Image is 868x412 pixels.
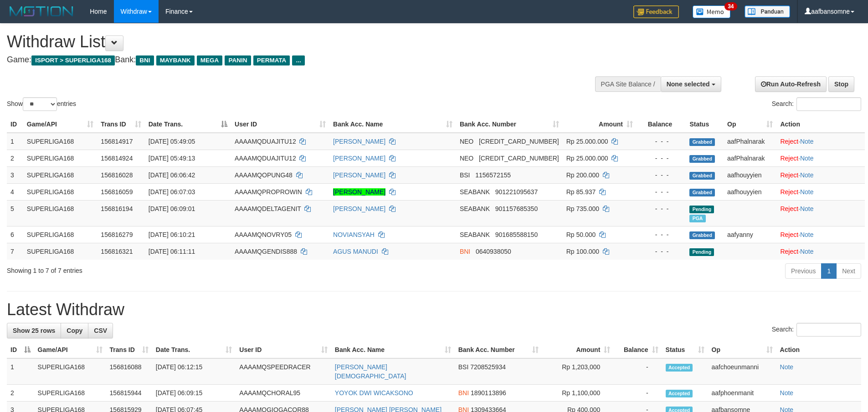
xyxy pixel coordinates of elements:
span: [DATE] 06:09:01 [149,205,195,212]
td: SUPERLIGA168 [34,358,106,385]
span: Pending [689,248,714,256]
td: 1 [7,358,34,385]
th: Op: activate to sort column ascending [724,116,776,133]
a: Reject [780,171,798,179]
a: Note [800,171,814,179]
a: AGUS MANUDI [333,248,378,255]
th: Date Trans.: activate to sort column descending [145,116,231,133]
span: BNI [136,55,154,65]
td: · [776,166,865,183]
td: AAAAMQSPEEDRACER [236,358,331,385]
span: Copy [67,327,82,334]
span: Rp 50.000 [566,231,596,238]
div: - - - [640,187,682,196]
td: SUPERLIGA168 [23,183,98,200]
td: 3 [7,166,23,183]
th: Action [776,116,865,133]
span: [DATE] 06:11:11 [149,248,195,255]
th: ID: activate to sort column descending [7,342,34,358]
span: [DATE] 05:49:13 [149,155,195,162]
span: Rp 25.000.000 [566,138,608,145]
span: BNI [460,248,470,255]
span: [DATE] 06:06:42 [149,171,195,179]
td: [DATE] 06:12:15 [152,358,236,385]
a: Note [800,248,814,255]
span: BNI [458,389,469,397]
img: panduan.png [745,5,790,18]
span: CSV [94,327,107,334]
th: Trans ID: activate to sort column ascending [106,342,152,358]
span: AAAAMQDUAJITU12 [235,155,296,162]
span: Marked by aafandaneth [689,215,705,222]
th: Amount: activate to sort column ascending [563,116,637,133]
td: 2 [7,385,34,402]
img: Button%20Memo.svg [693,5,731,18]
label: Show entries [7,97,76,111]
span: Copy 0640938050 to clipboard [476,248,511,255]
th: Bank Acc. Number: activate to sort column ascending [455,342,542,358]
td: 156815944 [106,385,152,402]
span: 34 [724,2,737,10]
a: Reject [780,155,798,162]
span: Rp 200.000 [566,171,599,179]
span: SEABANK [460,231,490,238]
span: ... [292,55,304,65]
a: [PERSON_NAME] [333,205,385,212]
span: None selected [667,80,710,88]
th: Trans ID: activate to sort column ascending [97,116,144,133]
span: Rp 100.000 [566,248,599,255]
a: Reject [780,138,798,145]
a: Reject [780,231,798,238]
th: Action [776,342,861,358]
div: - - - [640,154,682,163]
div: Showing 1 to 7 of 7 entries [7,262,355,275]
td: aafphoenmanit [708,385,776,402]
span: Copy 1890113896 to clipboard [471,389,506,397]
span: MEGA [197,55,223,65]
span: Grabbed [689,138,715,146]
div: - - - [640,247,682,256]
td: AAAAMQCHORAL95 [236,385,331,402]
div: - - - [640,137,682,146]
span: Accepted [666,390,693,397]
span: AAAAMQNOVRY05 [235,231,292,238]
a: CSV [88,323,113,338]
h1: Withdraw List [7,33,570,51]
th: Balance: activate to sort column ascending [614,342,662,358]
span: SEABANK [460,188,490,196]
span: BSI [458,363,469,371]
td: Rp 1,203,000 [542,358,614,385]
th: User ID: activate to sort column ascending [236,342,331,358]
th: User ID: activate to sort column ascending [231,116,329,133]
span: [DATE] 06:07:03 [149,188,195,196]
th: Status: activate to sort column ascending [662,342,708,358]
span: ISPORT > SUPERLIGA168 [31,55,115,65]
td: - [614,385,662,402]
span: Rp 25.000.000 [566,155,608,162]
a: NOVIANSYAH [333,231,375,238]
td: 6 [7,226,23,243]
span: 156816279 [101,231,133,238]
th: Balance [637,116,686,133]
a: Reject [780,205,798,212]
span: MAYBANK [156,55,195,65]
a: Note [800,231,814,238]
td: SUPERLIGA168 [34,385,106,402]
img: Feedback.jpg [633,5,679,18]
input: Search: [796,97,861,111]
a: YOYOK DWI WICAKSONO [335,389,413,397]
a: [PERSON_NAME] [333,188,385,196]
th: Bank Acc. Name: activate to sort column ascending [331,342,455,358]
th: Status [686,116,724,133]
a: Next [836,263,861,279]
div: PGA Site Balance / [595,76,661,92]
td: 2 [7,150,23,166]
span: Show 25 rows [13,327,55,334]
span: Copy 5859457140486971 to clipboard [479,155,559,162]
span: Grabbed [689,231,715,239]
span: 156814924 [101,155,133,162]
span: [DATE] 06:10:21 [149,231,195,238]
div: - - - [640,171,682,180]
span: 156816194 [101,205,133,212]
td: aafhouyyien [724,166,776,183]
